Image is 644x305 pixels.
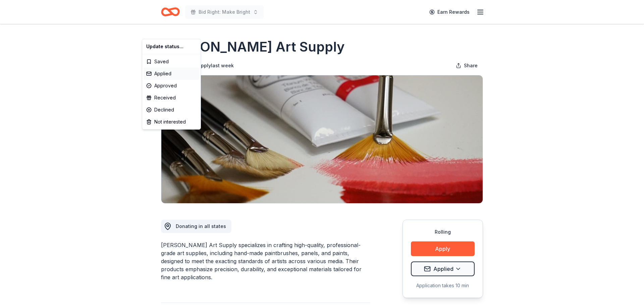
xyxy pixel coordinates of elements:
div: Applied [144,68,199,80]
span: Bid Right: Make Bright [199,8,250,16]
div: Saved [144,56,199,68]
div: Update status... [144,41,199,53]
div: Received [144,92,199,104]
div: Approved [144,80,199,92]
div: Not interested [144,116,199,128]
div: Declined [144,104,199,116]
